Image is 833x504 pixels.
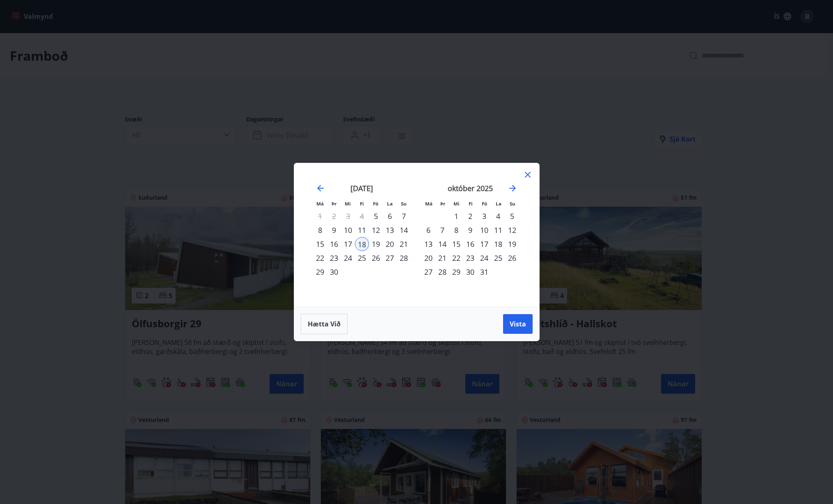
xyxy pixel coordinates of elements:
[316,183,325,193] div: Move backward to switch to the previous month.
[327,209,341,223] td: Not available. þriðjudagur, 2. september 2025
[341,237,355,251] div: 17
[313,223,327,237] div: 8
[327,237,341,251] td: Choose þriðjudagur, 16. september 2025 as your check-out date. It’s available.
[313,251,327,265] div: 22
[477,209,491,223] td: Choose föstudagur, 3. október 2025 as your check-out date. It’s available.
[477,251,491,265] td: Choose föstudagur, 24. október 2025 as your check-out date. It’s available.
[421,265,435,279] div: 27
[477,251,491,265] div: 24
[463,251,477,265] td: Choose fimmtudagur, 23. október 2025 as your check-out date. It’s available.
[332,201,336,207] small: Þr
[491,251,505,265] div: 25
[397,223,411,237] td: Choose sunnudagur, 14. september 2025 as your check-out date. It’s available.
[505,237,519,251] td: Choose sunnudagur, 19. október 2025 as your check-out date. It’s available.
[369,237,383,251] div: 19
[397,251,411,265] div: 28
[449,209,463,223] div: 1
[449,237,463,251] td: Choose miðvikudagur, 15. október 2025 as your check-out date. It’s available.
[327,223,341,237] div: 9
[421,251,435,265] div: 20
[505,209,519,223] div: 5
[508,183,517,193] div: Move forward to switch to the next month.
[477,223,491,237] div: 10
[316,201,324,207] small: Má
[308,319,341,328] span: Hætta við
[449,251,463,265] div: 22
[350,183,373,193] strong: [DATE]
[304,173,529,297] div: Calendar
[360,201,364,207] small: Fi
[435,237,449,251] div: 14
[313,265,327,279] td: Choose mánudagur, 29. september 2025 as your check-out date. It’s available.
[313,223,327,237] td: Choose mánudagur, 8. september 2025 as your check-out date. It’s available.
[435,223,449,237] td: Choose þriðjudagur, 7. október 2025 as your check-out date. It’s available.
[355,237,369,251] td: Selected as start date. fimmtudagur, 18. september 2025
[505,223,519,237] div: 12
[383,223,397,237] td: Choose laugardagur, 13. september 2025 as your check-out date. It’s available.
[435,265,449,279] td: Choose þriðjudagur, 28. október 2025 as your check-out date. It’s available.
[477,209,491,223] div: 3
[369,251,383,265] td: Choose föstudagur, 26. september 2025 as your check-out date. It’s available.
[341,237,355,251] td: Choose miðvikudagur, 17. september 2025 as your check-out date. It’s available.
[313,237,327,251] div: 15
[463,265,477,279] td: Choose fimmtudagur, 30. október 2025 as your check-out date. It’s available.
[449,251,463,265] td: Choose miðvikudagur, 22. október 2025 as your check-out date. It’s available.
[421,223,435,237] td: Choose mánudagur, 6. október 2025 as your check-out date. It’s available.
[449,223,463,237] div: 8
[425,201,433,207] small: Má
[435,223,449,237] div: 7
[313,209,327,223] td: Not available. mánudagur, 1. september 2025
[505,237,519,251] div: 19
[313,265,327,279] div: 29
[421,237,435,251] div: 13
[341,223,355,237] td: Choose miðvikudagur, 10. september 2025 as your check-out date. It’s available.
[477,237,491,251] td: Choose föstudagur, 17. október 2025 as your check-out date. It’s available.
[477,223,491,237] td: Choose föstudagur, 10. október 2025 as your check-out date. It’s available.
[510,319,526,328] span: Vista
[449,223,463,237] td: Choose miðvikudagur, 8. október 2025 as your check-out date. It’s available.
[482,201,487,207] small: Fö
[421,237,435,251] td: Choose mánudagur, 13. október 2025 as your check-out date. It’s available.
[491,209,505,223] div: 4
[463,223,477,237] div: 9
[369,209,383,223] td: Choose föstudagur, 5. september 2025 as your check-out date. It’s available.
[383,237,397,251] div: 20
[463,251,477,265] div: 23
[327,237,341,251] div: 16
[397,209,411,223] td: Choose sunnudagur, 7. september 2025 as your check-out date. It’s available.
[435,251,449,265] td: Choose þriðjudagur, 21. október 2025 as your check-out date. It’s available.
[397,209,411,223] div: 7
[383,237,397,251] td: Choose laugardagur, 20. september 2025 as your check-out date. It’s available.
[341,223,355,237] div: 10
[505,209,519,223] td: Choose sunnudagur, 5. október 2025 as your check-out date. It’s available.
[355,223,369,237] td: Choose fimmtudagur, 11. september 2025 as your check-out date. It’s available.
[383,251,397,265] div: 27
[496,201,501,207] small: La
[453,201,460,207] small: Mi
[313,237,327,251] td: Choose mánudagur, 15. september 2025 as your check-out date. It’s available.
[355,223,369,237] div: 11
[421,223,435,237] div: 6
[383,209,397,223] td: Choose laugardagur, 6. september 2025 as your check-out date. It’s available.
[401,201,407,207] small: Su
[383,251,397,265] td: Choose laugardagur, 27. september 2025 as your check-out date. It’s available.
[355,209,369,223] td: Not available. fimmtudagur, 4. september 2025
[435,265,449,279] div: 28
[469,201,473,207] small: Fi
[491,237,505,251] td: Choose laugardagur, 18. október 2025 as your check-out date. It’s available.
[491,209,505,223] td: Choose laugardagur, 4. október 2025 as your check-out date. It’s available.
[421,251,435,265] td: Choose mánudagur, 20. október 2025 as your check-out date. It’s available.
[369,237,383,251] td: Choose föstudagur, 19. september 2025 as your check-out date. It’s available.
[369,223,383,237] div: 12
[491,237,505,251] div: 18
[355,237,369,251] div: 18
[383,209,397,223] div: 6
[397,251,411,265] td: Choose sunnudagur, 28. september 2025 as your check-out date. It’s available.
[491,223,505,237] td: Choose laugardagur, 11. október 2025 as your check-out date. It’s available.
[369,251,383,265] div: 26
[435,237,449,251] td: Choose þriðjudagur, 14. október 2025 as your check-out date. It’s available.
[449,237,463,251] div: 15
[355,251,369,265] td: Choose fimmtudagur, 25. september 2025 as your check-out date. It’s available.
[477,265,491,279] div: 31
[355,251,369,265] div: 25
